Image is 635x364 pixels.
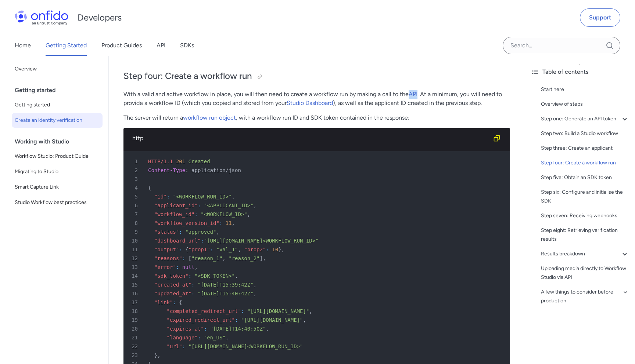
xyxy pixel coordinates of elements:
[126,192,143,201] span: 5
[531,68,629,76] div: Table of contents
[123,113,510,122] p: The server will return a , with a workflow run ID and SDK token contained in the response:
[15,167,100,176] span: Migrating to Studio
[254,282,256,288] span: ,
[201,238,204,244] span: :
[176,159,185,164] span: 201
[191,167,241,173] span: application/json
[126,289,143,298] span: 16
[541,226,629,244] a: Step eight: Retrieving verification results
[191,291,194,296] span: :
[191,282,194,288] span: :
[46,35,87,56] a: Getting Started
[126,333,143,342] span: 21
[210,326,266,332] span: "[DATE]T14:40:50Z"
[541,100,629,109] a: Overview of steps
[194,273,235,279] span: "<SDK_TOKEN>"
[541,211,629,220] div: Step seven: Receiving webhooks
[204,335,226,341] span: "en_US"
[15,10,68,25] img: Onfido Logo
[126,307,143,316] span: 18
[154,247,179,252] span: "output"
[198,291,254,296] span: "[DATE]T15:40:42Z"
[148,159,173,164] span: HTTP/1.1
[489,131,504,146] button: Copy code snippet button
[189,159,210,164] span: Created
[226,220,232,226] span: 11
[154,194,167,200] span: "id"
[222,255,225,261] span: ,
[541,85,629,94] a: Start here
[126,342,143,351] span: 22
[154,238,201,244] span: "dashboard_url"
[229,255,259,261] span: "reason_2"
[126,157,143,166] span: 1
[226,335,229,341] span: ,
[12,113,103,128] a: Create an identity verification
[126,245,143,254] span: 11
[183,114,236,121] a: workflow run object
[78,12,122,23] h1: Developers
[126,298,143,307] span: 17
[303,317,306,323] span: ,
[126,272,143,280] span: 14
[580,8,620,27] a: Support
[167,308,241,314] span: "completed_redirect_url"
[12,149,103,164] a: Workflow Studio: Product Guide
[247,211,250,217] span: ,
[235,273,238,279] span: ,
[191,255,222,261] span: "reason_1"
[244,247,266,252] span: "prop2"
[204,203,254,208] span: "<APPLICANT_ID>"
[541,144,629,153] div: Step three: Create an applicant
[541,114,629,123] a: Step one: Generate an API token
[167,326,204,332] span: "expires_at"
[148,185,151,191] span: {
[126,166,143,175] span: 2
[123,70,510,83] h2: Step four: Create a workflow run
[15,35,31,56] a: Home
[247,308,309,314] span: "[URL][DOMAIN_NAME]"
[204,326,207,332] span: :
[15,65,100,73] span: Overview
[541,188,629,205] a: Step six: Configure and initialise the SDK
[12,164,103,179] a: Migrating to Studio
[238,247,241,252] span: ,
[189,247,210,252] span: "prop1"
[541,159,629,167] div: Step four: Create a workflow run
[157,352,160,358] span: ,
[126,263,143,272] span: 13
[541,288,629,305] a: A few things to consider before production
[198,335,201,341] span: :
[101,35,142,56] a: Product Guides
[154,203,198,208] span: "applicant_id"
[185,167,188,173] span: :
[189,273,191,279] span: :
[541,264,629,282] a: Uploading media directly to Workflow Studio via API
[148,167,185,173] span: Content-Type
[167,335,198,341] span: "language"
[198,203,201,208] span: :
[198,282,254,288] span: "[DATE]T15:39:42Z"
[167,194,170,200] span: :
[12,180,103,194] a: Smart Capture Link
[154,291,191,296] span: "updated_at"
[266,247,269,252] span: :
[541,129,629,138] a: Step two: Build a Studio workflow
[241,308,244,314] span: :
[12,98,103,112] a: Getting started
[204,238,319,244] span: "[URL][DOMAIN_NAME]<WORKFLOW_RUN_ID>"
[126,324,143,333] span: 20
[15,183,100,192] span: Smart Capture Link
[126,351,143,360] span: 23
[254,203,256,208] span: ,
[123,90,510,108] p: With a valid and active workflow in place, you will then need to create a workflow run by making ...
[167,343,182,349] span: "url"
[126,236,143,245] span: 10
[266,326,269,332] span: ,
[154,352,157,358] span: }
[12,62,103,76] a: Overview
